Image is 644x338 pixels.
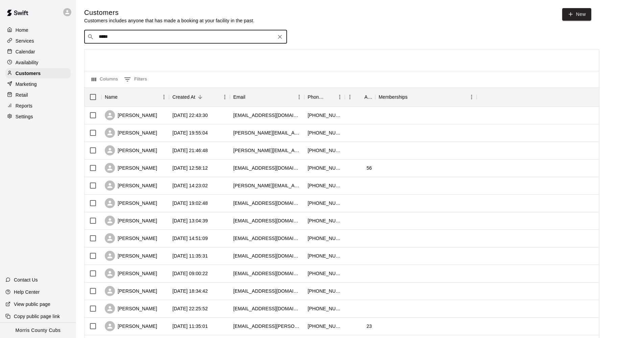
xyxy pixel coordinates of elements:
[233,165,301,171] div: cyoungman@foxrothschild.com
[14,289,40,295] p: Help Center
[16,27,28,33] p: Home
[172,288,208,294] div: 2025-07-03 18:34:42
[467,92,477,102] button: Menu
[364,88,372,106] div: Age
[355,92,364,102] button: Sort
[14,313,60,320] p: Copy public page link
[308,305,341,312] div: +12016027088
[5,79,71,89] a: Marketing
[172,323,208,330] div: 2025-06-22 11:35:01
[325,92,335,102] button: Sort
[308,165,341,171] div: +19737144047
[16,70,41,77] p: Customers
[105,163,157,173] div: [PERSON_NAME]
[159,92,169,102] button: Menu
[379,88,408,106] div: Memberships
[172,147,208,154] div: 2025-07-21 21:46:48
[172,165,208,171] div: 2025-07-20 12:58:12
[16,38,34,44] p: Services
[172,217,208,224] div: 2025-07-10 13:04:39
[275,32,285,42] button: Clear
[16,113,33,120] p: Settings
[233,200,301,207] div: sunigeorge@yahoo.com
[230,88,304,106] div: Email
[233,323,301,330] div: jeovanny.matos@icloud.com
[16,48,35,55] p: Calendar
[172,112,208,119] div: 2025-07-31 22:43:30
[233,182,301,189] div: jason.pankowski@gmail.com
[562,8,591,21] a: New
[220,92,230,102] button: Menu
[308,252,341,259] div: +12013702015
[5,36,71,46] div: Services
[14,301,50,308] p: View public page
[14,276,38,283] p: Contact Us
[16,59,39,66] p: Availability
[345,92,355,102] button: Menu
[233,252,301,259] div: michellemaloney882@gmail.com
[233,88,245,106] div: Email
[172,235,208,242] div: 2025-07-09 14:51:09
[105,180,157,191] div: [PERSON_NAME]
[345,88,375,106] div: Age
[308,182,341,189] div: +15516556062
[84,30,287,44] div: Search customers by name or email
[308,129,341,136] div: +19732194276
[375,88,477,106] div: Memberships
[105,233,157,243] div: [PERSON_NAME]
[5,101,71,111] div: Reports
[105,251,157,261] div: [PERSON_NAME]
[233,217,301,224] div: jlcl3789@gmail.com
[5,57,71,68] a: Availability
[308,270,341,277] div: +18138572857
[233,305,301,312] div: cyoung@stiacouture.com
[5,90,71,100] div: Retail
[5,68,71,78] a: Customers
[16,81,37,88] p: Marketing
[105,128,157,138] div: [PERSON_NAME]
[105,286,157,296] div: [PERSON_NAME]
[294,92,304,102] button: Menu
[122,74,149,85] button: Show filters
[84,17,255,24] p: Customers includes anyone that has made a booking at your facility in the past.
[308,112,341,119] div: +19732073684
[105,304,157,314] div: [PERSON_NAME]
[105,88,118,106] div: Name
[90,74,120,85] button: Select columns
[233,147,301,154] div: antonnick@hotmail.com
[172,305,208,312] div: 2025-06-25 22:25:52
[366,165,372,171] div: 56
[233,288,301,294] div: austinhwd817@gmail.com
[172,182,208,189] div: 2025-07-19 14:23:02
[172,270,208,277] div: 2025-07-07 09:00:22
[308,323,341,330] div: +18623251176
[195,92,205,102] button: Sort
[308,88,325,106] div: Phone Number
[105,110,157,120] div: [PERSON_NAME]
[408,92,417,102] button: Sort
[172,252,208,259] div: 2025-07-09 11:35:31
[233,235,301,242] div: thehilerfam@gmail.com
[5,25,71,35] a: Home
[16,102,32,109] p: Reports
[335,92,345,102] button: Menu
[233,270,301,277] div: rookies-bsa@hotmail.com
[84,8,255,17] h5: Customers
[233,112,301,119] div: cd@dfsattorneys.com
[304,88,345,106] div: Phone Number
[101,88,169,106] div: Name
[245,92,255,102] button: Sort
[16,327,61,334] p: Morris County Cubs
[5,47,71,57] div: Calendar
[16,92,28,98] p: Retail
[169,88,230,106] div: Created At
[172,88,195,106] div: Created At
[5,112,71,122] div: Settings
[308,235,341,242] div: +19735837942
[366,323,372,330] div: 23
[118,92,127,102] button: Sort
[308,217,341,224] div: +15165510984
